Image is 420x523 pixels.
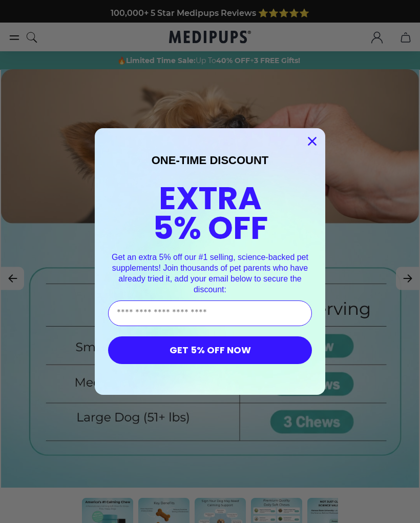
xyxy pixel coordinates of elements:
[108,336,312,364] button: GET 5% OFF NOW
[303,132,321,150] button: Close dialog
[153,206,268,250] span: 5% OFF
[112,253,308,293] span: Get an extra 5% off our #1 selling, science-backed pet supplements! Join thousands of pet parents...
[159,176,262,220] span: EXTRA
[152,154,269,167] span: ONE-TIME DISCOUNT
